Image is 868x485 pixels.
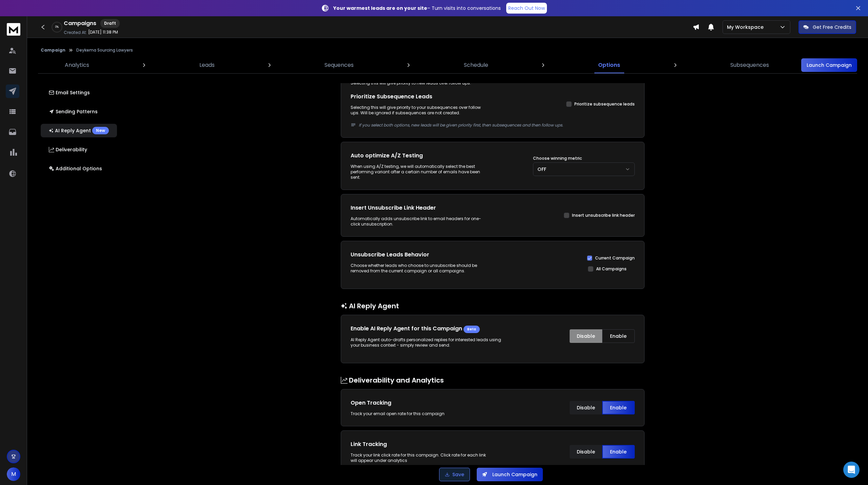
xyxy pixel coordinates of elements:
[333,5,427,12] strong: Your warmest leads are on your site
[843,462,860,478] div: Open Intercom Messenger
[61,57,93,73] a: Analytics
[341,301,645,311] h1: AI Reply Agent
[726,57,773,73] a: Subsequences
[341,375,645,385] h1: Deliverability and Analytics
[41,162,117,175] button: Additional Options
[351,399,486,407] h1: Open Tracking
[359,122,635,128] p: If you select both options, new leads will be given priority first, then subsequences and then fo...
[351,440,486,448] h1: Link Tracking
[351,411,486,416] div: Track your email open rate for this campaign
[55,25,59,29] p: 0 %
[49,146,87,153] p: Deliverability
[574,101,635,107] label: Prioritize subsequence leads
[594,57,624,73] a: Options
[49,127,109,134] p: AI Reply Agent
[439,468,470,481] button: Save
[508,5,545,12] p: Reach Out Now
[602,445,635,459] button: Enable
[595,255,635,261] label: Current Campaign
[65,61,89,69] p: Analytics
[64,19,96,27] h1: Campaigns
[602,401,635,414] button: Enable
[7,467,20,481] button: M
[533,162,635,176] button: OFF
[351,105,486,116] div: Selecting this will give priority to your subsequences over follow ups. Will be ignored if subseq...
[464,61,488,69] p: Schedule
[730,61,769,69] p: Subsequences
[467,327,476,332] span: Beta
[801,58,857,72] button: Launch Campaign
[351,152,486,160] h1: Auto optimize A/Z Testing
[813,24,851,31] p: Get Free Credits
[100,19,120,28] div: Draft
[477,468,543,481] button: Launch Campaign
[49,89,90,96] p: Email Settings
[351,93,486,101] h1: Prioritize Subsequence Leads
[41,105,117,118] button: Sending Patterns
[41,124,117,137] button: AI Reply AgentNew
[533,156,582,161] label: Choose winning metric
[598,61,620,69] p: Options
[727,24,766,31] p: My Workspace
[92,127,109,134] div: New
[49,165,102,172] p: Additional Options
[570,445,602,459] button: Disable
[76,47,133,53] p: Deykema Sourcing Lawyers
[199,61,215,69] p: Leads
[88,30,118,35] p: [DATE] 11:38 PM
[570,401,602,414] button: Disable
[351,80,486,86] div: Selecting this will give priority to new leads over follow ups.
[333,5,501,12] p: – Turn visits into conversations
[324,61,354,69] p: Sequences
[351,452,486,463] div: Track your link click rate for this campaign. Click rate for each link will appear under analytics
[41,86,117,99] button: Email Settings
[351,204,486,212] h1: Insert Unsubscribe Link Header
[798,20,856,34] button: Get Free Credits
[596,266,627,272] label: All Campaigns
[460,57,492,73] a: Schedule
[506,3,547,14] a: Reach Out Now
[351,337,502,348] p: AI Reply Agent auto-drafts personalized replies for interested leads using your business context ...
[41,143,117,156] button: Deliverability
[195,57,219,73] a: Leads
[351,325,463,333] h1: Enable AI Reply Agent for this Campaign
[351,216,486,227] div: Automatically adds unsubscribe link to email headers for one-click unsubscription.
[602,329,635,343] button: Enable
[64,30,87,35] p: Created At:
[572,213,635,218] label: Insert unsubscribe link header
[351,251,486,259] h1: Unsubscribe Leads Behavior
[49,108,98,115] p: Sending Patterns
[351,263,486,274] p: Choose whether leads who choose to unsubscribe should be removed from the current campaign or all...
[7,23,20,36] img: logo
[320,57,358,73] a: Sequences
[351,164,486,180] div: When using A/Z testing, we will automatically select the best performing variant after a certain ...
[41,47,65,53] button: Campaign
[570,329,602,343] button: Disable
